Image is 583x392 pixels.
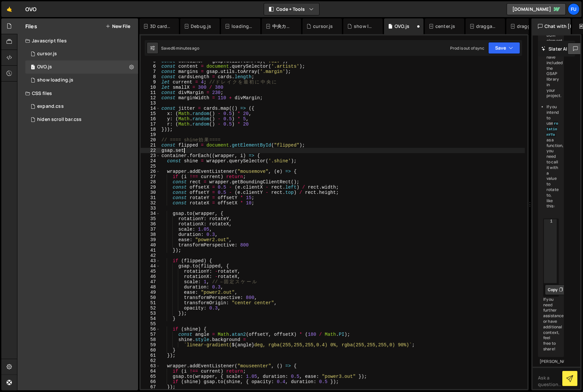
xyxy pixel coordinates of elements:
div: 21 [141,143,160,148]
div: 25 [141,164,160,169]
a: Fu [568,3,580,15]
div: CSS files [17,87,138,100]
div: show loading.js [354,23,375,30]
div: 13 [141,101,160,106]
div: 45 [141,269,160,274]
div: Javascript files [17,34,138,47]
div: 60 [141,348,160,353]
div: 31 [141,195,160,200]
div: Chat with [PERSON_NAME] [531,18,571,34]
div: 48 [141,285,160,290]
code: rotationYTo [547,121,558,137]
div: 10 [141,85,160,90]
div: 12 [141,95,160,101]
div: 53 [141,311,160,316]
div: 20 [141,137,160,143]
div: 64 [141,369,160,374]
button: Save [488,42,520,54]
div: 24 [141,158,160,164]
div: 65 [141,374,160,379]
div: 62 [141,358,160,363]
div: 29 [141,185,160,190]
div: 6 [141,64,160,69]
div: 28 [141,179,160,185]
div: 36 [141,221,160,227]
div: 37 [141,227,160,232]
button: Copy [545,285,567,295]
div: 6 minutes ago [173,45,199,51]
div: 40 [141,242,160,248]
div: show loading.js [37,77,73,83]
div: 49 [141,290,160,295]
div: 30 [141,190,160,195]
li: If you intend to use as a function, you need to call it with a value to rotate to, like this: [547,104,559,209]
div: OVO.js [395,23,409,30]
div: 9 [141,80,160,85]
div: 44 [141,264,160,269]
div: cursor.js [37,51,57,57]
div: center.js [435,23,455,30]
a: 🤙 [1,1,17,17]
div: 42 [141,253,160,258]
div: 22 [141,148,160,153]
div: 15 [141,111,160,116]
div: expand.css [37,104,64,109]
div: 26 [141,169,160,174]
div: 18 [141,127,160,132]
div: 17 [141,122,160,127]
div: loadingPage.js [231,23,253,30]
div: 61 [141,353,160,358]
div: 38 [141,232,160,237]
div: 56 [141,327,160,332]
div: 17267/48011.js [25,74,140,87]
div: 67 [141,384,160,390]
div: 3D card.js [150,23,171,30]
div: cursor.js [313,23,333,30]
div: 47 [141,279,160,285]
div: 中央カードゆらゆら.js [272,23,293,30]
h2: Files [25,23,37,30]
div: Prod is out of sync [450,45,484,51]
div: draggable using Observer.css [517,23,538,30]
li: You have included the GSAP library in your project. [547,49,559,99]
div: 32 [141,200,160,206]
div: 17267/47820.css [25,100,140,113]
div: 63 [141,363,160,369]
h2: Slater AI [541,46,568,52]
div: 23 [141,153,160,158]
div: 11 [141,90,160,95]
div: 43 [141,258,160,264]
div: 57 [141,332,160,337]
div: 35 [141,216,160,221]
div: [PERSON_NAME] [540,359,562,364]
div: 8 [141,74,160,80]
div: 51 [141,300,160,306]
div: 54 [141,316,160,321]
a: [DOMAIN_NAME] [507,3,566,15]
div: 66 [141,379,160,384]
div: 7 [141,69,160,74]
div: OVO [25,5,36,13]
div: OVO.js [37,64,52,70]
div: OVO.js [25,60,140,74]
div: draggable, scrollable.js [476,23,497,30]
button: New File [106,24,130,29]
div: Saved [161,45,199,51]
div: 55 [141,321,160,327]
div: 58 [141,337,160,342]
div: 14 [141,106,160,111]
div: 33 [141,206,160,211]
div: 50 [141,295,160,300]
div: 46 [141,274,160,279]
div: hiden scroll bar.css [37,117,82,123]
div: 19 [141,132,160,137]
div: 34 [141,211,160,216]
div: 39 [141,237,160,242]
div: 16 [141,116,160,122]
div: 17267/47816.css [25,113,140,126]
button: Code + Tools [264,3,319,15]
div: 17267/48012.js [25,47,140,60]
div: 59 [141,342,160,348]
span: 1 [31,65,35,70]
